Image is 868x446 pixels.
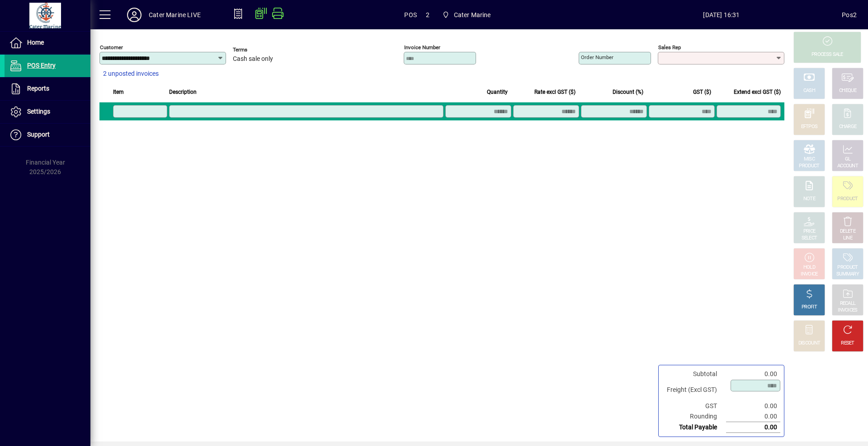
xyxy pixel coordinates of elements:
div: LINE [843,235,852,242]
div: CHEQUE [839,87,856,94]
td: Total Payable [662,422,726,433]
a: Home [5,32,90,54]
div: CASH [803,87,815,94]
span: Reports [27,85,49,92]
span: GST ($) [693,87,711,97]
span: Cater Marine [454,8,491,22]
div: Pos2 [842,8,857,22]
span: Rate excl GST ($) [534,87,576,97]
div: DELETE [840,228,855,235]
td: Subtotal [662,369,726,379]
a: Support [5,124,90,146]
span: 2 unposted invoices [103,69,159,78]
div: INVOICES [838,307,857,314]
div: PRODUCT [799,163,819,170]
mat-label: Invoice number [404,44,440,51]
td: 0.00 [726,422,780,433]
div: MISC [804,156,815,163]
mat-label: Customer [100,44,123,51]
div: PROCESS SALE [811,51,843,58]
div: RECALL [840,300,856,307]
div: PROFIT [802,304,817,311]
span: Cater Marine [439,7,495,23]
div: EFTPOS [801,124,818,130]
button: 2 unposted invoices [99,66,162,82]
span: Cash sale only [233,55,273,63]
div: PRODUCT [837,196,858,202]
td: GST [662,401,726,411]
span: Support [27,131,50,138]
span: 2 [426,8,429,22]
div: SELECT [802,235,817,242]
mat-label: Sales rep [658,44,681,51]
span: POS [404,8,417,22]
div: INVOICE [801,271,817,278]
div: RESET [841,340,854,347]
span: Extend excl GST ($) [734,87,781,97]
div: ACCOUNT [837,163,858,170]
span: Item [113,87,124,97]
span: Settings [27,108,50,115]
td: 0.00 [726,369,780,379]
mat-label: Order number [581,54,613,60]
span: Discount (%) [613,87,643,97]
div: NOTE [803,196,815,202]
div: PRODUCT [837,264,858,271]
td: 0.00 [726,411,780,422]
td: Freight (Excl GST) [662,379,726,401]
span: Description [169,87,197,97]
span: Home [27,39,44,46]
span: [DATE] 16:31 [601,8,842,22]
td: Rounding [662,411,726,422]
div: CHARGE [839,124,857,130]
td: 0.00 [726,401,780,411]
div: HOLD [803,264,815,271]
a: Reports [5,78,90,100]
span: Terms [233,47,287,53]
button: Profile [120,7,149,23]
div: PRICE [803,228,816,235]
div: SUMMARY [836,271,859,278]
a: Settings [5,101,90,123]
div: DISCOUNT [798,340,820,347]
span: Quantity [487,87,508,97]
span: POS Entry [27,62,56,69]
div: GL [845,156,851,163]
div: Cater Marine LIVE [149,8,201,22]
